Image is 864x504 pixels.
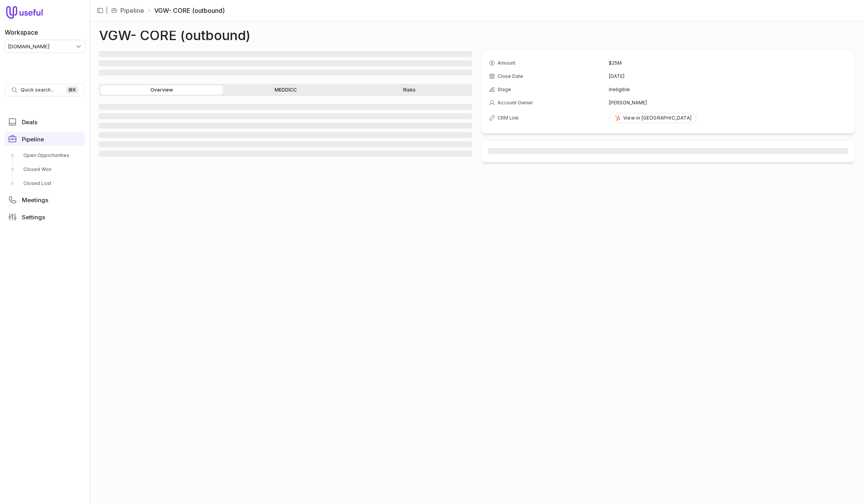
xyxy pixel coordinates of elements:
span: ‌ [99,60,472,66]
span: ‌ [99,104,472,110]
a: Closed Lost [5,177,85,190]
span: Account Owner [497,100,533,106]
button: Collapse sidebar [94,5,106,16]
span: ‌ [99,123,472,129]
a: MEDDICC [224,85,347,95]
span: ‌ [99,151,472,157]
span: ‌ [99,51,472,57]
kbd: ⌘ K [66,86,78,94]
a: Deals [5,115,85,129]
a: Open Opportunities [5,149,85,162]
span: ‌ [99,141,472,147]
span: Settings [22,214,45,220]
span: Close Date [497,73,523,79]
a: Settings [5,210,85,224]
a: Pipeline [120,6,144,15]
label: Workspace [5,28,38,37]
span: Amount [497,60,515,66]
time: [DATE] [609,73,624,79]
a: Risks [348,85,471,95]
span: | [106,6,108,15]
div: Pipeline submenu [5,149,85,190]
span: Deals [22,119,37,125]
span: ‌ [99,113,472,119]
span: ‌ [488,148,848,154]
span: Meetings [22,197,48,203]
span: ‌ [99,132,472,138]
span: CRM Link [497,115,519,121]
a: Pipeline [5,132,85,146]
span: Stage [497,86,511,93]
td: [PERSON_NAME] [609,97,847,109]
span: Quick search... [21,87,54,93]
td: Ineligible [609,83,847,96]
li: VGW- CORE (outbound) [147,6,225,15]
td: $25M [609,57,847,69]
span: ‌ [99,70,472,76]
h1: VGW- CORE (outbound) [99,31,250,40]
div: View in [GEOGRAPHIC_DATA] [614,115,691,121]
a: View in [GEOGRAPHIC_DATA] [609,113,696,123]
a: Overview [101,85,223,95]
a: Closed Won [5,163,85,176]
a: Meetings [5,193,85,207]
span: Pipeline [22,136,44,142]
